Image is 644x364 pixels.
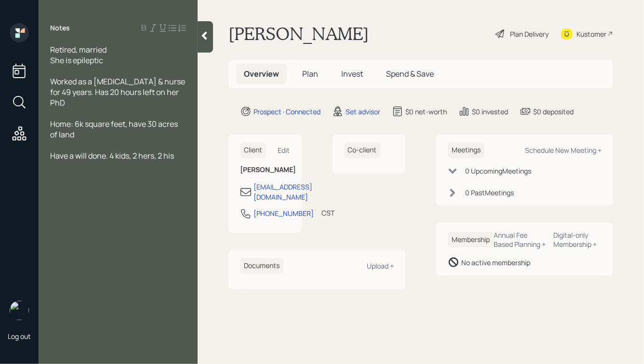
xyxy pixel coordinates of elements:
[244,68,279,79] span: Overview
[8,332,31,341] div: Log out
[386,68,434,79] span: Spend & Save
[465,166,531,176] div: 0 Upcoming Meeting s
[494,230,546,249] div: Annual Fee Based Planning +
[322,208,335,218] div: CST
[533,107,574,117] div: $0 deposited
[346,107,380,117] div: Set advisor
[367,261,394,270] div: Upload +
[525,146,602,155] div: Schedule New Meeting +
[510,29,549,39] div: Plan Delivery
[50,150,174,161] span: Have a will done. 4 kids, 2 hers, 2 his
[278,146,290,155] div: Edit
[405,107,447,117] div: $0 net-worth
[554,230,602,249] div: Digital-only Membership +
[577,29,606,39] div: Kustomer
[240,142,266,158] h6: Client
[461,257,530,268] div: No active membership
[341,68,363,79] span: Invest
[448,142,484,158] h6: Meetings
[50,44,107,55] span: Retired, married
[344,142,381,158] h6: Co-client
[240,166,290,174] h6: [PERSON_NAME]
[228,23,369,44] h1: [PERSON_NAME]
[240,258,283,274] h6: Documents
[254,182,312,202] div: [EMAIL_ADDRESS][DOMAIN_NAME]
[10,301,29,320] img: hunter_neumayer.jpg
[465,188,514,198] div: 0 Past Meeting s
[50,55,103,66] span: She is epileptic
[254,107,321,117] div: Prospect · Connected
[50,23,70,33] label: Notes
[302,68,318,79] span: Plan
[472,107,508,117] div: $0 invested
[448,232,494,248] h6: Membership
[254,208,314,218] div: [PHONE_NUMBER]
[50,76,187,108] span: Worked as a [MEDICAL_DATA] & nurse for 49 years. Has 20 hours left on her PhD
[50,119,179,140] span: Home: 6k square feet, have 30 acres of land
